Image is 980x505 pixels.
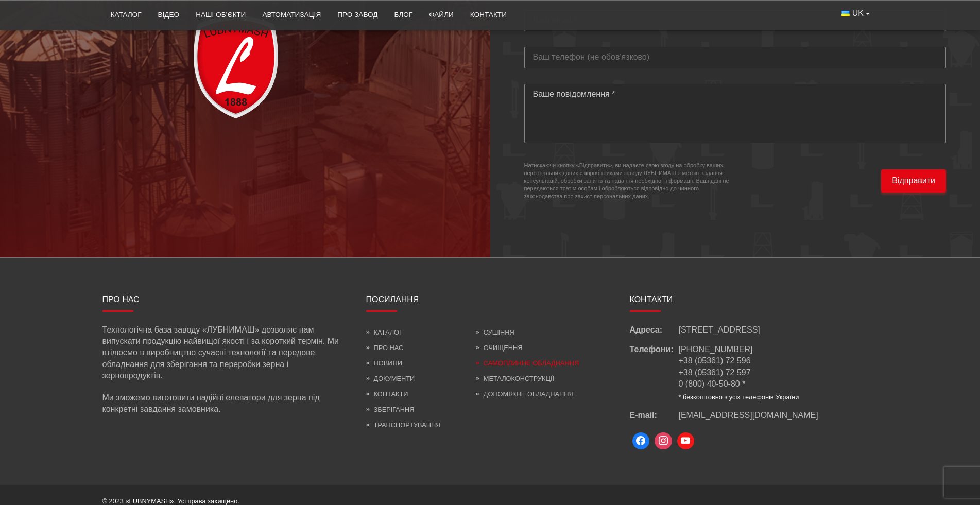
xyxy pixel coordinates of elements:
[421,4,462,26] a: Файли
[476,359,579,367] a: Самоплинне обладнання
[852,8,864,19] span: UK
[366,295,419,304] span: Посилання
[679,393,799,402] li: * безкоштовно з усіх телефонів України
[630,410,679,421] span: E-mail:
[366,390,408,398] a: Контакти
[679,356,751,365] a: +38 (05361) 72 596
[892,175,935,186] span: Відправити
[679,324,760,336] span: [STREET_ADDRESS]
[630,430,652,452] a: Facebook
[476,344,523,352] a: Очищення
[524,162,730,200] small: Натискаючи кнопку «Відправити», ви надаєте свою згоду на обробку ваших персональних даних співроб...
[102,392,351,415] p: Ми зможемо виготовити надійні елеватори для зерна під конкретні завдання замовника.
[366,328,403,336] a: Каталог
[366,375,415,382] a: Документи
[881,169,946,193] button: Відправити
[679,345,753,354] a: [PHONE_NUMBER]
[102,324,351,382] p: Технологічна база заводу «ЛУБНИМАШ» дозволяє нам випускати продукцію найвищої якості і за коротки...
[476,375,554,382] a: Металоконструкції
[476,390,574,398] a: Допоміжне обладнання
[386,4,421,26] a: Блог
[102,295,140,304] span: Про нас
[679,368,751,377] a: +38 (05361) 72 597
[679,410,818,421] a: [EMAIL_ADDRESS][DOMAIN_NAME]
[630,344,679,402] span: Телефони:
[462,4,515,26] a: Контакти
[630,295,673,304] span: Контакти
[366,359,402,367] a: Новини
[329,4,386,26] a: Про завод
[679,411,818,420] span: [EMAIL_ADDRESS][DOMAIN_NAME]
[630,324,679,336] span: Адреса:
[254,4,329,26] a: Автоматизація
[187,4,254,26] a: Наші об’єкти
[476,328,514,336] a: Сушіння
[150,4,188,26] a: Відео
[366,344,404,352] a: Про нас
[102,497,239,505] span: © 2023 «LUBNYMASH». Усі права захищено.
[833,4,878,23] button: UK
[366,421,441,429] a: Транспортування
[366,406,415,413] a: Зберігання
[841,11,850,16] img: Українська
[102,4,150,26] a: Каталог
[652,430,675,452] a: Instagram
[679,379,746,388] a: 0 (800) 40-50-80 *
[675,430,697,452] a: Youtube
